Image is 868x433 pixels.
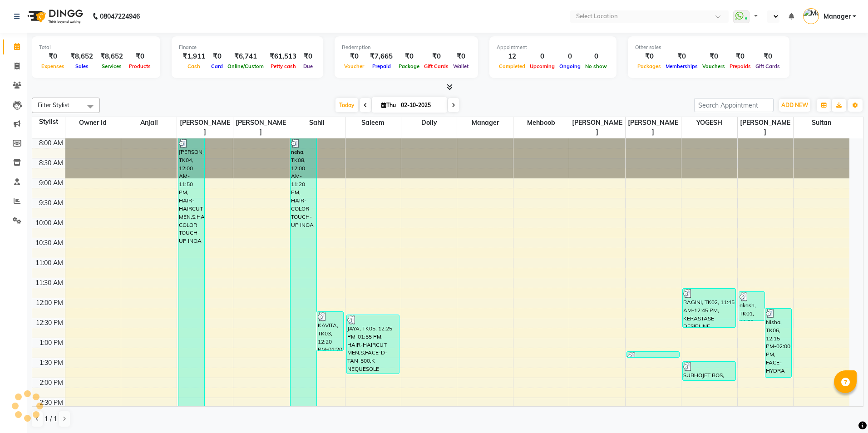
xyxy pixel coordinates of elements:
div: 8:00 AM [37,138,65,148]
div: ₹0 [635,51,663,62]
div: ₹0 [663,51,700,62]
span: Products [127,63,153,69]
span: saleem [345,117,401,128]
b: 08047224946 [100,4,140,29]
span: Sales [73,63,91,69]
span: YOGESH [681,117,737,128]
div: 10:00 AM [34,218,65,228]
div: 2:00 PM [38,378,65,388]
div: 12 [497,51,528,62]
span: Filter Stylist [38,101,69,108]
span: Today [335,98,358,112]
div: 8:30 AM [37,158,65,168]
span: Mehboob [513,117,569,128]
span: Online/Custom [225,63,266,69]
span: Petty cash [268,63,298,69]
span: [PERSON_NAME] [738,117,793,138]
span: Due [301,63,315,69]
span: Package [396,63,422,69]
div: ₹0 [727,51,753,62]
span: Services [99,63,124,69]
span: Gift Cards [753,63,782,69]
div: 9:00 AM [37,178,65,188]
div: ₹6,741 [225,51,266,62]
span: Packages [635,63,663,69]
div: RAGINI, TK02, 11:45 AM-12:45 PM, KERASTASE DESIPLINE SHAMPO,KERASTASE DESIPLINE MASK,HAIR-BLOWDRY [683,289,735,327]
div: ₹0 [342,51,366,62]
div: 0 [557,51,583,62]
span: Upcoming [528,63,557,69]
div: ₹61,513 [266,51,300,62]
div: 10:30 AM [34,238,65,248]
span: Voucher [342,63,366,69]
span: sahil [289,117,345,128]
span: Manager [824,12,851,21]
span: Gift Cards [422,63,451,69]
div: ₹0 [39,51,67,62]
button: ADD NEW [779,99,810,112]
span: Thu [379,102,398,108]
div: Redemption [342,44,471,51]
div: Stylist [32,117,65,127]
div: Finance [179,44,316,51]
span: Wallet [451,63,471,69]
div: 1:00 PM [38,338,65,348]
div: 12:30 PM [34,318,65,328]
div: ₹0 [127,51,153,62]
span: Card [209,63,225,69]
span: Dolly [401,117,457,128]
div: 2:30 PM [38,398,65,408]
span: [PERSON_NAME] [626,117,681,138]
input: Search Appointment [694,98,774,112]
div: ₹0 [753,51,782,62]
img: logo [23,4,85,29]
span: [PERSON_NAME] [177,117,232,138]
div: Total [39,44,153,51]
input: 2025-10-02 [398,98,444,112]
div: SUBHOJET BOS, TK07, 01:35 PM-02:05 PM, [PERSON_NAME] INFORCER ,[PERSON_NAME] INFORCER MASK [683,362,735,380]
div: Select Location [576,12,618,21]
span: Prepaids [727,63,753,69]
span: Memberships [663,63,700,69]
span: Ongoing [557,63,583,69]
div: ₹0 [422,51,451,62]
div: ₹1,911 [179,51,209,62]
span: Completed [497,63,528,69]
div: 0 [583,51,609,62]
div: ₹0 [396,51,422,62]
div: ₹8,652 [67,51,97,62]
div: 9:30 AM [37,198,65,208]
span: ADD NEW [781,102,808,108]
span: [PERSON_NAME] [569,117,625,138]
span: Vouchers [700,63,727,69]
span: Expenses [39,63,67,69]
span: 1 / 1 [44,414,57,424]
div: 1:30 PM [38,358,65,368]
div: KAVITA, TK03, 01:20 PM-01:30 PM, FACE-EYE BROWS THREADING-100 [627,352,679,357]
span: [PERSON_NAME] [233,117,289,138]
div: akash, TK01, 11:50 AM-12:35 PM, HAIR-HAIRCUT MEN,S,HAIR-[PERSON_NAME] STYLING [739,292,765,320]
div: 12:00 PM [34,298,65,308]
div: Nisha, TK06, 12:15 PM-02:00 PM, FACE-HYDRA FACIAL,FACE-FACE BLEACH-500 [765,309,791,377]
span: Cash [185,63,202,69]
span: No show [583,63,609,69]
span: sultan [794,117,849,128]
img: Manager [803,8,819,24]
div: ₹8,652 [97,51,127,62]
div: Appointment [497,44,609,51]
span: Anjali [121,117,177,128]
div: 11:30 AM [34,278,65,288]
div: ₹0 [300,51,316,62]
span: Manager [457,117,513,128]
div: JAYA, TK05, 12:25 PM-01:55 PM, HAIR-HAIRCUT MEN,S,FACE-D-TAN-500,K NEQUESOLE [347,315,399,374]
div: KAVITA, TK03, 12:20 PM-01:20 PM, KERASTASE DESIPLINE SHAMPO,KERASTASE DESIPLINE MASK,HAIR-BLOWDRY [317,312,343,350]
div: Other sales [635,44,782,51]
span: Owner id [65,117,121,128]
div: ₹0 [451,51,471,62]
div: 11:00 AM [34,258,65,268]
div: ₹0 [700,51,727,62]
span: Prepaid [370,63,393,69]
div: 0 [528,51,557,62]
div: ₹0 [209,51,225,62]
div: ₹7,665 [366,51,396,62]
